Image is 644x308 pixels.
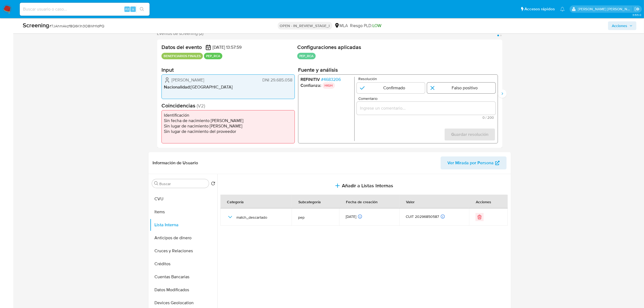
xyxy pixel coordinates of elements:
[150,257,217,270] button: Créditos
[448,156,494,169] span: Ver Mirada por Persona
[441,156,507,169] button: Ver Mirada por Persona
[23,21,49,30] b: Screening
[20,6,150,13] input: Buscar usuario o caso...
[373,22,382,29] span: LOW
[150,244,217,257] button: Cruces y Relaciones
[160,181,207,186] input: Buscar
[560,7,565,11] a: Notificaciones
[150,270,217,283] button: Cuentas Bancarias
[150,218,217,231] button: Lista Interna
[278,22,332,30] p: OPEN - IN_REVIEW_STAGE_I
[350,23,382,29] span: Riesgo PLD:
[125,6,129,12] span: Alt
[524,6,555,12] span: Accesos rápidos
[634,6,640,12] a: Salir
[608,21,636,30] button: Acciones
[153,160,198,166] h1: Información de Usuario
[132,6,134,12] span: s
[150,231,217,244] button: Anticipos de dinero
[154,181,158,186] button: Buscar
[578,6,633,12] p: mayra.pernia@mercadolibre.com
[612,21,627,30] span: Acciones
[334,23,348,29] div: MLA
[211,181,215,187] button: Volver al orden por defecto
[632,13,641,17] span: 3.155.0
[150,192,217,205] button: CVU
[49,23,104,29] span: # 7JAhmAkzf8Q6K1n3O8WH1dPQ
[150,283,217,296] button: Datos Modificados
[150,205,217,218] button: Items
[136,5,147,13] button: search-icon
